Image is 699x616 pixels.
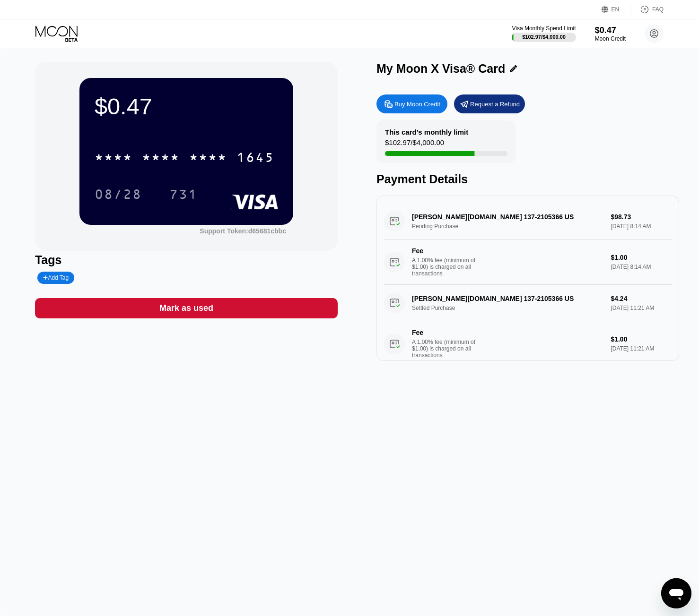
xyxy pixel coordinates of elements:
[236,151,274,166] div: 1645
[611,254,672,261] div: $1.00
[385,128,468,136] div: This card’s monthly limit
[87,182,149,206] div: 08/28
[630,5,664,14] div: FAQ
[43,274,69,281] div: Add Tag
[169,188,198,203] div: 731
[376,94,447,113] div: Buy Moon Credit
[35,298,338,318] div: Mark as used
[412,247,478,255] div: Fee
[652,6,664,13] div: FAQ
[384,240,672,285] div: FeeA 1.00% fee (minimum of $1.00) is charged on all transactions$1.00[DATE] 8:14 AM
[611,335,672,343] div: $1.00
[612,6,620,13] div: EN
[522,34,566,40] div: $102.97 / $4,000.00
[412,339,483,359] div: A 1.00% fee (minimum of $1.00) is charged on all transactions
[159,303,213,314] div: Mark as used
[95,188,142,203] div: 08/28
[385,138,444,151] div: $102.97 / $4,000.00
[595,26,626,35] div: $0.47
[661,578,691,608] iframe: Button to launch messaging window
[412,257,483,277] div: A 1.00% fee (minimum of $1.00) is charged on all transactions
[200,227,286,235] div: Support Token: d65681cbbc
[602,5,630,14] div: EN
[512,25,576,42] div: Visa Monthly Spend Limit$102.97/$4,000.00
[595,26,626,42] div: $0.47Moon Credit
[384,321,672,367] div: FeeA 1.00% fee (minimum of $1.00) is charged on all transactions$1.00[DATE] 11:21 AM
[200,227,286,235] div: Support Token:d65681cbbc
[35,253,338,267] div: Tags
[376,172,679,186] div: Payment Details
[595,35,626,42] div: Moon Credit
[470,100,520,108] div: Request a Refund
[611,264,672,270] div: [DATE] 8:14 AM
[394,100,440,108] div: Buy Moon Credit
[512,25,576,32] div: Visa Monthly Spend Limit
[162,182,205,206] div: 731
[95,93,278,120] div: $0.47
[454,94,525,113] div: Request a Refund
[611,345,672,352] div: [DATE] 11:21 AM
[376,62,505,76] div: My Moon X Visa® Card
[37,272,74,284] div: Add Tag
[412,329,478,336] div: Fee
